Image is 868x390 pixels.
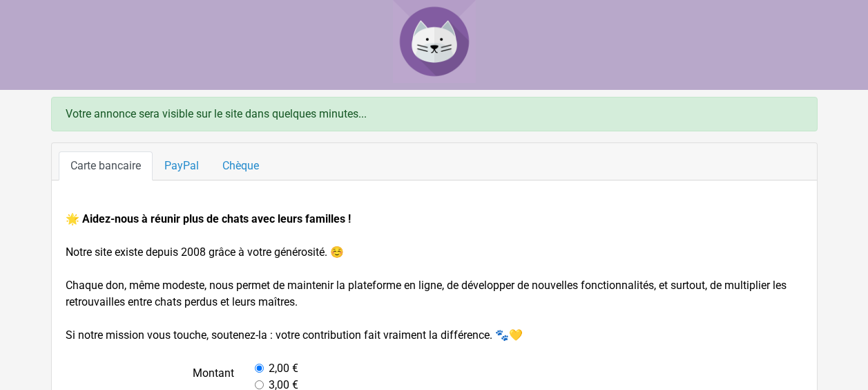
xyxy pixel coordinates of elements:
[59,151,153,180] a: Carte bancaire
[211,151,271,180] a: Chèque
[269,360,298,377] label: 2,00 €
[66,212,351,225] strong: 🌟 Aidez-nous à réunir plus de chats avec leurs familles !
[51,97,818,131] div: Votre annonce sera visible sur le site dans quelques minutes...
[153,151,211,180] a: PayPal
